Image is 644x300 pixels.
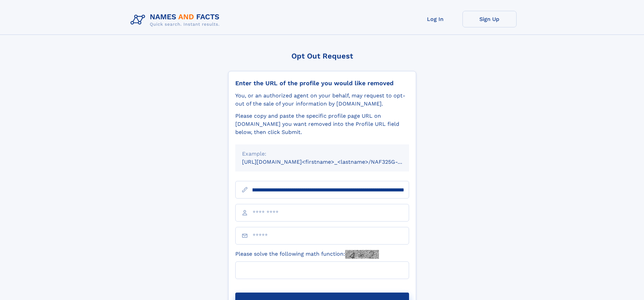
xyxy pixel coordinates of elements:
[242,150,402,158] div: Example:
[408,11,462,27] a: Log In
[128,11,225,29] img: Logo Names and Facts
[235,92,409,108] div: You, or an authorized agent on your behalf, may request to opt-out of the sale of your informatio...
[462,11,517,27] a: Sign Up
[242,159,422,165] small: [URL][DOMAIN_NAME]<firstname>_<lastname>/NAF325G-xxxxxxxx
[235,250,379,259] label: Please solve the following math function:
[235,79,409,87] div: Enter the URL of the profile you would like removed
[228,52,416,60] div: Opt Out Request
[235,112,409,136] div: Please copy and paste the specific profile page URL on [DOMAIN_NAME] you want removed into the Pr...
